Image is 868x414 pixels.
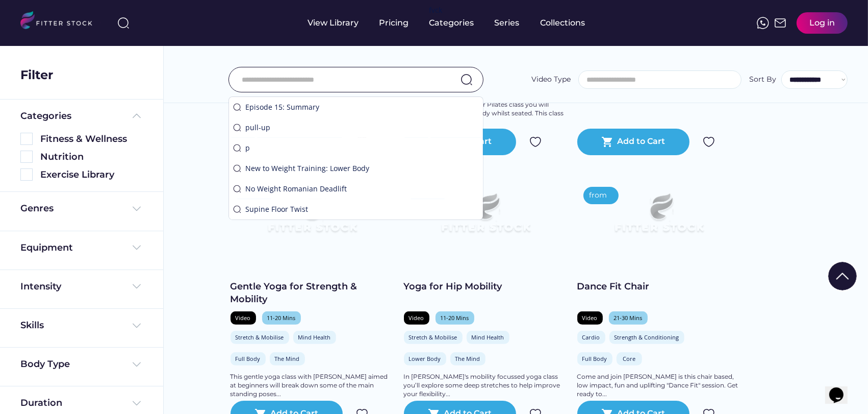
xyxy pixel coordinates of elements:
[404,373,567,398] div: In [PERSON_NAME]'s mobility focussed yoga class you’ll explore some deep stretches to help improv...
[233,205,241,213] img: search-normal.svg
[131,280,143,293] img: Frame%20%284%29.svg
[20,151,33,163] img: Rectangle%205126.svg
[577,373,741,398] div: Come and join [PERSON_NAME] is this chair based, low impact, fun and uplifting "Dance Fit" sessio...
[614,314,643,322] div: 21-30 Mins
[455,355,480,362] div: The Mind
[40,168,143,181] div: Exercise Library
[774,17,786,29] img: Frame%2051.svg
[622,355,637,362] div: Core
[236,333,284,341] div: Stretch & Mobilise
[379,17,409,29] div: Pricing
[420,181,551,254] img: Frame%2079%20%281%29.svg
[20,11,101,32] img: LOGO.svg
[20,168,33,181] img: Rectangle%205126.svg
[531,75,571,85] div: Video Type
[40,133,143,145] div: Fitness & Wellness
[117,17,130,29] img: search-normal%203.svg
[236,314,251,322] div: Video
[20,241,73,254] div: Equipment
[245,204,479,214] div: Supine Floor Twist
[20,202,54,215] div: Genres
[529,136,542,148] img: Group%201000002324.svg
[828,262,857,290] img: Group%201000002322%20%281%29.svg
[245,102,479,112] div: Episode 15: Summary
[20,280,61,293] div: Intensity
[231,280,394,306] div: Gentle Yoga for Strength & Mobility
[267,314,296,322] div: 11-20 Mins
[20,358,70,371] div: Body Type
[233,103,241,111] img: search-normal.svg
[131,241,143,254] img: Frame%20%284%29.svg
[404,280,567,293] div: Yoga for Hip Mobility
[245,143,479,153] div: p
[245,123,479,133] div: pull-up
[494,17,520,29] div: Series
[540,17,585,29] div: Collections
[582,314,598,322] div: Video
[231,373,394,398] div: This gentle yoga class with [PERSON_NAME] aimed at beginners will break down some of the main sta...
[472,333,504,341] div: Mind Health
[615,333,679,341] div: Strength & Conditioning
[409,314,424,322] div: Video
[131,110,143,122] img: Frame%20%285%29.svg
[233,164,241,173] img: search-normal.svg
[757,17,769,29] img: meteor-icons_whatsapp%20%281%29.svg
[429,17,474,29] div: Categories
[594,181,724,254] img: Frame%2079%20%281%29.svg
[131,203,143,215] img: Frame%20%284%29.svg
[233,185,241,193] img: search-normal.svg
[20,110,71,123] div: Categories
[131,358,143,371] img: Frame%20%284%29.svg
[582,333,600,341] div: Cardio
[582,355,607,362] div: Full Body
[749,75,776,85] div: Sort By
[601,136,614,148] button: shopping_cart
[20,66,53,84] div: Filter
[441,314,469,322] div: 11-20 Mins
[703,136,715,148] img: Group%201000002324.svg
[617,136,665,148] div: Add to Cart
[233,124,241,132] img: search-normal.svg
[298,333,331,341] div: Mind Health
[20,319,46,332] div: Skills
[308,17,359,29] div: View Library
[809,17,835,29] div: Log in
[20,397,62,409] div: Duration
[40,151,143,163] div: Nutrition
[429,5,442,15] div: fvck
[131,320,143,332] img: Frame%20%284%29.svg
[236,355,261,362] div: Full Body
[233,144,241,152] img: search-normal.svg
[20,133,33,145] img: Rectangle%205126.svg
[590,190,607,201] div: from
[245,163,479,174] div: New to Weight Training: Lower Body
[461,74,473,86] img: search-normal.svg
[404,101,567,126] div: In [PERSON_NAME]'s chair Pilates class you will target each area of the body whilst seated. This ...
[245,184,479,194] div: No Weight Romanian Deadlift
[825,373,858,404] iframe: chat widget
[275,355,300,362] div: The Mind
[131,397,143,409] img: Frame%20%284%29.svg
[577,280,741,293] div: Dance Fit Chair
